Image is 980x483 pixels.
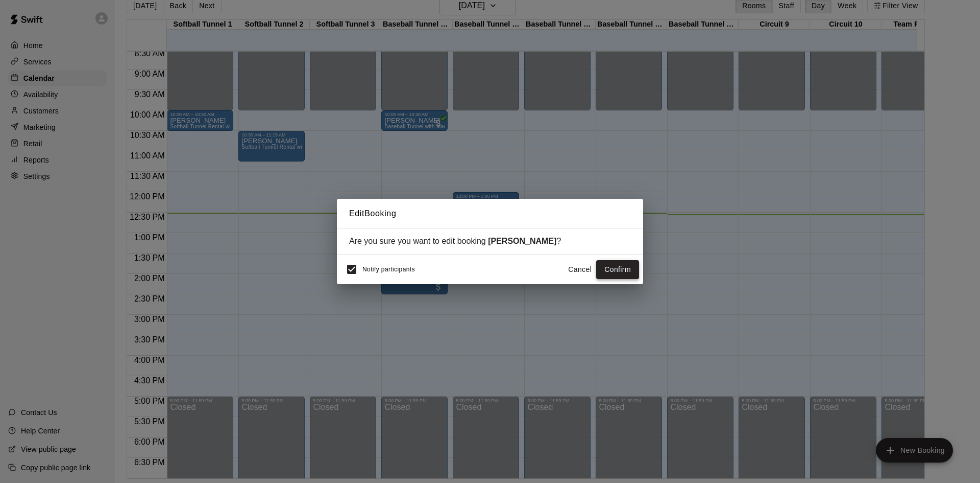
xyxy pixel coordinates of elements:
[337,199,643,228] h2: Edit Booking
[563,260,596,279] button: Cancel
[488,237,556,245] strong: [PERSON_NAME]
[596,260,639,279] button: Confirm
[349,237,631,246] div: Are you sure you want to edit booking ?
[362,266,415,273] span: Notify participants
